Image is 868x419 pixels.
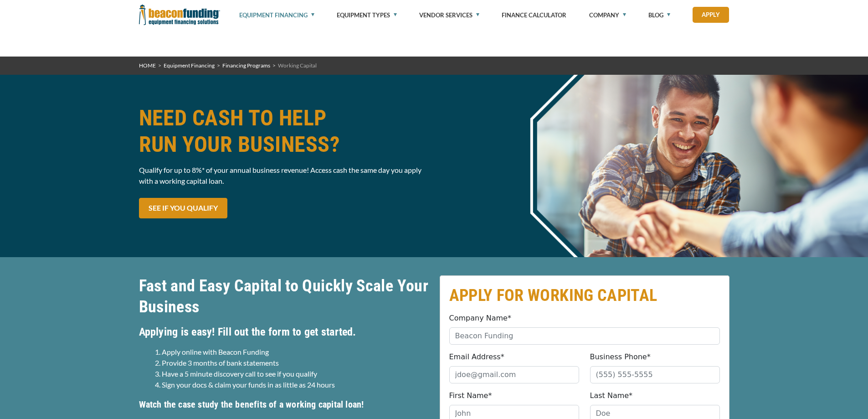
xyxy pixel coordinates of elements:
label: First Name* [449,390,492,401]
a: HOME [139,62,156,69]
label: Business Phone* [590,352,651,362]
label: Last Name* [590,390,633,401]
li: Provide 3 months of bank statements [162,357,429,368]
a: Equipment Financing [164,62,215,69]
h1: NEED CASH TO HELP [139,105,429,158]
li: Apply online with Beacon Funding [162,347,429,357]
input: (555) 555-5555 [590,366,720,383]
h5: Watch the case study the benefits of a working capital loan! [139,398,429,411]
h4: Applying is easy! Fill out the form to get started. [139,324,429,340]
h2: Fast and Easy Capital to Quickly Scale Your Business [139,275,429,317]
input: Beacon Funding [449,327,720,345]
input: jdoe@gmail.com [449,366,579,383]
label: Company Name* [449,313,511,324]
a: Apply [693,7,729,23]
h2: APPLY FOR WORKING CAPITAL [449,285,720,306]
li: Sign your docs & claim your funds in as little as 24 hours [162,379,429,390]
li: Have a 5 minute discovery call to see if you qualify [162,368,429,379]
a: SEE IF YOU QUALIFY [139,198,227,218]
a: Financing Programs [222,62,270,69]
span: RUN YOUR BUSINESS? [139,131,429,158]
label: Email Address* [449,352,504,362]
p: Qualify for up to 8%* of your annual business revenue! Access cash the same day you apply with a ... [139,165,429,186]
span: Working Capital [278,62,317,69]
